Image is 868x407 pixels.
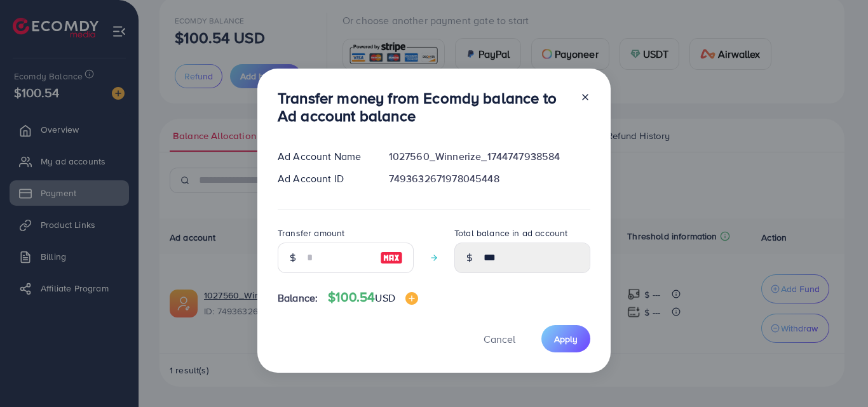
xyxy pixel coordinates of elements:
div: 7493632671978045448 [379,171,600,186]
div: Ad Account Name [268,149,379,164]
img: image [405,292,418,305]
span: Apply [554,333,578,345]
h3: Transfer money from Ecomdy balance to Ad account balance [278,89,570,126]
span: Cancel [484,332,515,346]
label: Transfer amount [278,227,344,239]
button: Apply [541,325,590,352]
div: 1027560_Winnerize_1744747938584 [379,149,600,164]
label: Total balance in ad account [454,227,567,239]
button: Cancel [468,325,531,352]
iframe: Chat [814,350,858,397]
span: Balance: [278,291,318,305]
div: Ad Account ID [268,171,379,186]
img: image [380,250,403,265]
h4: $100.54 [328,290,418,305]
span: USD [375,291,395,305]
